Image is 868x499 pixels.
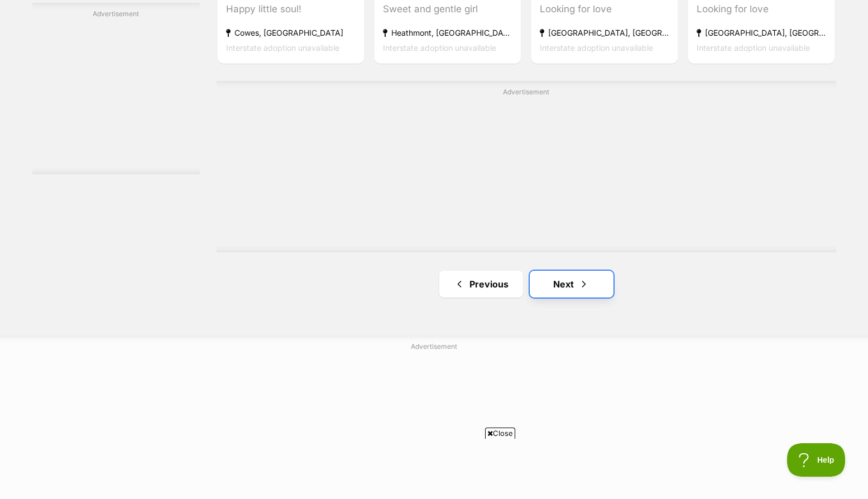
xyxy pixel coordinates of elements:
[697,25,826,40] strong: [GEOGRAPHIC_DATA], [GEOGRAPHIC_DATA]
[256,102,797,241] iframe: Advertisement
[32,3,200,174] div: Advertisement
[540,1,669,16] div: Looking for love
[383,25,512,40] strong: Heathmont, [GEOGRAPHIC_DATA]
[217,81,836,252] div: Advertisement
[787,443,846,477] iframe: Help Scout Beacon - Open
[383,1,512,16] div: Sweet and gentle girl
[697,1,826,16] div: Looking for love
[226,42,339,52] span: Interstate adoption unavailable
[226,1,356,16] div: Happy little soul!
[540,42,653,52] span: Interstate adoption unavailable
[164,356,705,496] iframe: Advertisement
[32,23,200,163] iframe: Advertisement
[530,271,613,298] a: Next page
[231,443,637,493] iframe: Advertisement
[217,271,836,298] nav: Pagination
[485,428,515,439] span: Close
[697,42,810,52] span: Interstate adoption unavailable
[383,42,496,52] span: Interstate adoption unavailable
[540,25,669,40] strong: [GEOGRAPHIC_DATA], [GEOGRAPHIC_DATA]
[226,25,356,40] strong: Cowes, [GEOGRAPHIC_DATA]
[439,271,523,298] a: Previous page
